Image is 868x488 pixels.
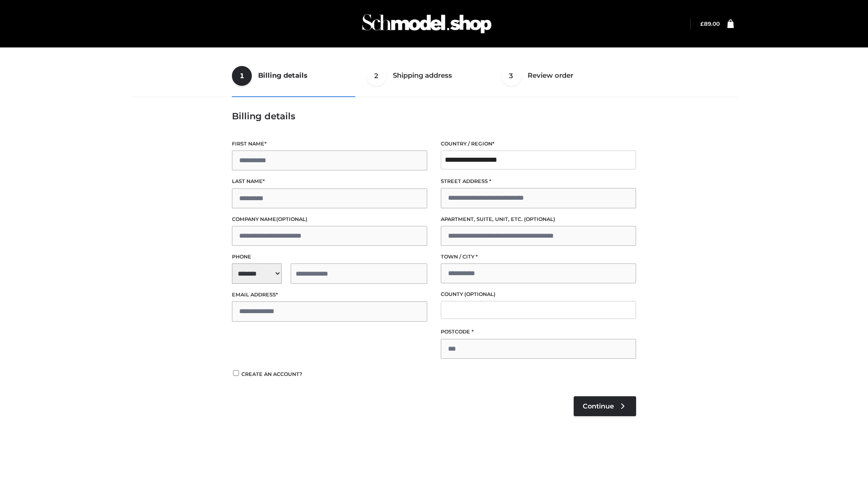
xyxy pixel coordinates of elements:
[700,20,704,27] span: £
[583,402,614,410] span: Continue
[241,371,302,377] span: Create an account?
[700,20,720,27] a: £89.00
[464,291,495,297] span: (optional)
[524,216,555,222] span: (optional)
[232,370,240,376] input: Create an account?
[441,328,636,336] label: Postcode
[441,253,636,261] label: Town / City
[441,215,636,224] label: Apartment, suite, unit, etc.
[232,253,427,261] label: Phone
[232,177,427,186] label: Last name
[359,6,495,42] img: Schmodel Admin 964
[232,140,427,148] label: First name
[441,177,636,186] label: Street address
[574,396,636,416] a: Continue
[700,20,720,27] bdi: 89.00
[232,215,427,224] label: Company name
[232,291,427,299] label: Email address
[276,216,307,222] span: (optional)
[441,290,636,299] label: County
[232,111,636,122] h3: Billing details
[441,140,636,148] label: Country / Region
